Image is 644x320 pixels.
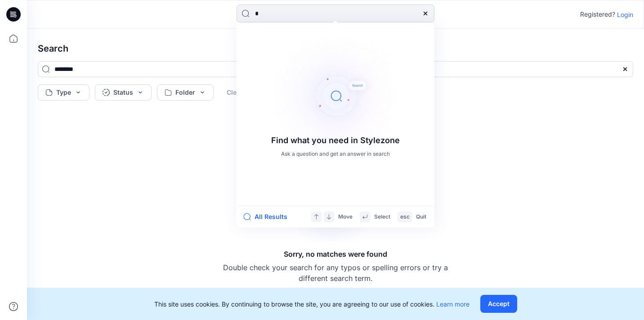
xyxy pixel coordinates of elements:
[264,24,407,168] img: Find what you need
[38,84,89,101] button: Type
[480,295,517,313] button: Accept
[95,84,152,101] button: Status
[580,9,615,20] p: Registered?
[436,300,470,308] a: Learn more
[223,262,448,284] p: Double check your search for any typos or spelling errors or try a different search term.
[617,10,633,19] p: Login
[31,36,640,61] h4: Search
[374,212,390,222] p: Select
[154,299,470,309] p: This site uses cookies. By continuing to browse the site, you are agreeing to our use of cookies.
[244,211,293,222] button: All Results
[400,212,410,222] p: esc
[157,84,214,101] button: Folder
[284,249,387,259] h5: Sorry, no matches were found
[416,212,426,222] p: Quit
[338,212,353,222] p: Move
